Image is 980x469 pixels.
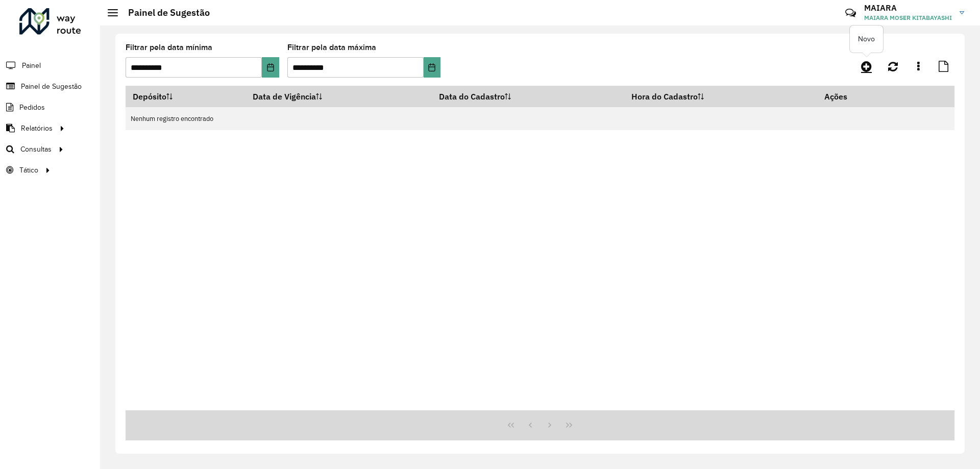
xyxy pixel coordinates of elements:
[126,41,212,54] label: Filtrar pela data mínima
[424,57,440,78] button: Choose Date
[246,86,432,107] th: Data de Vigência
[21,81,82,92] span: Painel de Sugestão
[22,60,41,71] span: Painel
[850,26,883,53] div: Novo
[21,123,53,134] span: Relatórios
[864,13,952,22] span: MAIARA MOSER KITABAYASHI
[118,7,210,18] h2: Painel de Sugestão
[817,86,878,107] th: Ações
[287,41,376,54] label: Filtrar pela data máxima
[126,107,954,130] td: Nenhum registro encontrado
[624,86,818,107] th: Hora do Cadastro
[19,165,38,176] span: Tático
[20,144,52,155] span: Consultas
[262,57,279,78] button: Choose Date
[432,86,624,107] th: Data do Cadastro
[864,3,952,13] h3: MAIARA
[19,102,45,113] span: Pedidos
[126,86,246,107] th: Depósito
[840,2,862,24] a: Contato Rápido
